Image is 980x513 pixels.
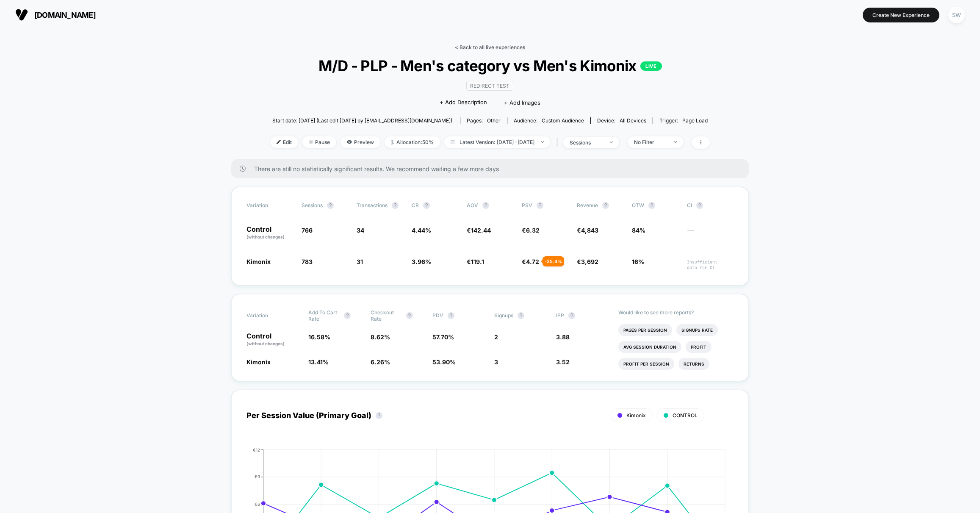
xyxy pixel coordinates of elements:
[618,324,672,336] li: Pages Per Session
[504,99,540,106] span: + Add Images
[696,202,703,209] button: ?
[357,258,363,265] span: 31
[444,136,550,148] span: Latest Version: [DATE] - [DATE]
[341,136,380,148] span: Preview
[309,140,313,144] img: end
[302,258,313,265] span: 783
[253,447,260,452] tspan: €12
[302,202,323,208] span: Sessions
[570,139,604,146] div: sessions
[392,202,399,209] button: ?
[526,258,539,265] span: 4.72
[577,227,598,234] span: €
[302,227,313,234] span: 766
[514,117,584,124] div: Audience:
[610,141,613,143] img: end
[518,312,524,319] button: ?
[308,333,330,341] span: 16.58 %
[522,227,540,234] span: €
[371,358,390,366] span: 6.26 %
[13,8,98,22] button: [DOMAIN_NAME]
[308,358,329,366] span: 13.41 %
[687,259,734,270] span: Insufficient data for CI
[34,11,96,19] span: [DOMAIN_NAME]
[376,412,382,419] button: ?
[432,312,443,319] span: PDV
[640,61,662,71] p: LIVE
[543,256,564,266] div: - 25.4 %
[327,202,334,209] button: ?
[357,202,388,208] span: Transactions
[371,309,402,322] span: Checkout Rate
[246,341,285,346] span: (without changes)
[676,324,718,336] li: Signups Rate
[556,358,570,366] span: 3.52
[15,8,28,21] img: Visually logo
[581,227,598,234] span: 4,843
[620,117,646,124] span: all devices
[272,117,452,124] span: Start date: [DATE] (Last edit [DATE] by [EMAIL_ADDRESS][DOMAIN_NAME])
[494,333,498,341] span: 2
[391,140,394,144] img: rebalance
[618,309,734,316] p: Would like to see more reports?
[487,117,501,124] span: other
[687,202,734,209] span: CI
[292,57,688,75] span: M/D - PLP - Men's category vs Men's Kimonix
[448,312,454,319] button: ?
[412,227,431,234] span: 4.44 %
[686,341,711,353] li: Profit
[537,202,543,209] button: ?
[482,202,489,209] button: ?
[673,412,698,419] span: CONTROL
[626,412,646,419] span: Kimonix
[471,227,491,234] span: 142.44
[602,202,609,209] button: ?
[412,258,431,265] span: 3.96 %
[522,202,532,208] span: PSV
[556,312,564,319] span: IPP
[412,202,419,208] span: CR
[526,227,540,234] span: 6.32
[371,333,390,341] span: 8.62 %
[542,117,584,124] span: Custom Audience
[522,258,539,265] span: €
[440,98,487,107] span: + Add Description
[277,140,281,144] img: edit
[494,358,498,366] span: 3
[577,202,598,208] span: Revenue
[577,258,598,265] span: €
[254,165,732,172] span: There are still no statistically significant results. We recommend waiting a few more days
[632,202,678,209] span: OTW
[581,258,598,265] span: 3,692
[246,358,271,366] span: Kimonix
[246,226,293,240] p: Control
[455,44,525,50] a: < Back to all live experiences
[632,227,645,234] span: 84%
[687,228,734,240] span: ---
[494,312,513,319] span: Signups
[344,312,351,319] button: ?
[246,258,271,265] span: Kimonix
[590,117,653,124] span: Device:
[946,6,967,24] button: SW
[618,358,674,370] li: Profit Per Session
[568,312,575,319] button: ?
[270,136,298,148] span: Edit
[255,474,260,479] tspan: €9
[541,141,544,143] img: end
[471,258,484,265] span: 119.1
[632,258,644,265] span: 16%
[246,333,300,347] p: Control
[467,202,478,208] span: AOV
[451,140,455,144] img: calendar
[948,7,965,23] div: SW
[648,202,655,209] button: ?
[467,117,501,124] div: Pages:
[554,136,563,149] span: |
[678,358,709,370] li: Returns
[659,117,708,124] div: Trigger:
[634,139,668,145] div: No Filter
[682,117,708,124] span: Page Load
[432,358,456,366] span: 53.90 %
[674,141,677,143] img: end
